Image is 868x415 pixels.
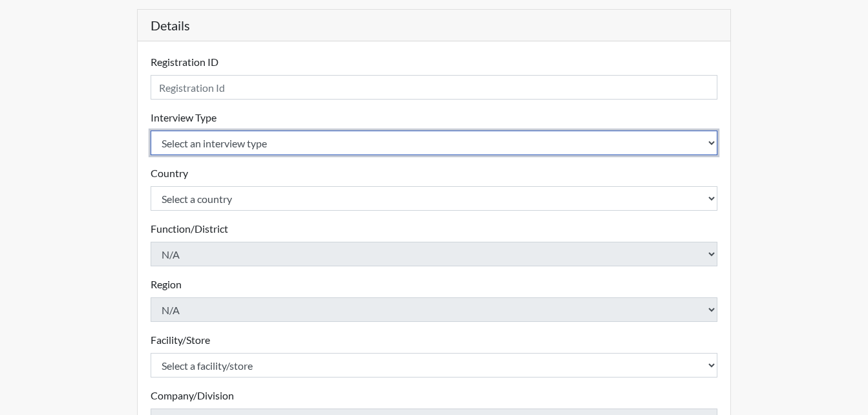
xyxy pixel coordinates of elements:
label: Interview Type [151,110,217,125]
label: Country [151,165,188,181]
label: Function/District [151,221,228,237]
label: Facility/Store [151,332,210,348]
label: Company/Division [151,388,234,403]
input: Insert a Registration ID, which needs to be a unique alphanumeric value for each interviewee [151,75,718,100]
label: Registration ID [151,54,218,70]
h5: Details [138,10,731,41]
label: Region [151,277,182,292]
